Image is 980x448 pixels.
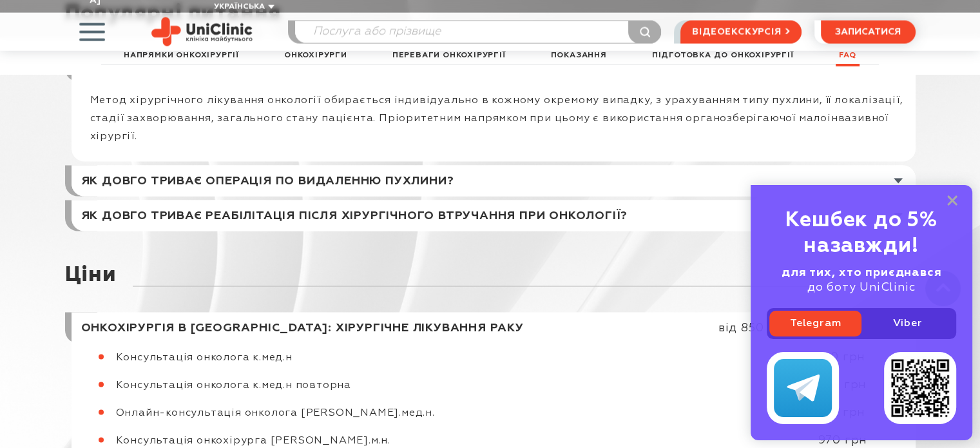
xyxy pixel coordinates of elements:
[389,48,509,64] a: Переваги онкохірургії
[769,311,861,336] a: Telegram
[65,264,117,313] div: Ціни
[116,436,390,446] span: Консультація онкохірурга [PERSON_NAME].м.н.
[649,48,797,64] a: Підготовка до онкохірургії
[116,353,293,363] span: Консультація онколога к.мед.н
[680,21,801,44] a: відеоекскурсія
[692,21,781,43] span: відеоекскурсія
[295,21,661,43] input: Послуга або прізвище
[767,266,956,295] div: до боту UniClinic
[211,3,274,12] button: Українська
[120,48,242,64] a: Напрямки онкохірургії
[821,21,916,44] button: записатися
[116,408,435,418] span: Онлайн-консультація онколога [PERSON_NAME].мед.н.
[281,48,351,64] a: Онкохірурги
[782,267,941,278] b: для тих, хто приєднався
[214,3,265,11] span: Українська
[835,28,901,37] span: записатися
[116,380,351,391] span: Консультація онколога к.мед.н повторна
[805,433,916,448] div: 970 грн
[861,311,954,336] a: Viber
[836,48,860,64] a: Faq
[548,48,610,64] a: Показання
[767,208,956,259] div: Кешбек до 5% назавжди!
[90,92,916,146] p: Метод хірургічного лікування онкології обирається індивідуально в кожному окремому випадку, з ура...
[151,17,253,46] img: Uniclinic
